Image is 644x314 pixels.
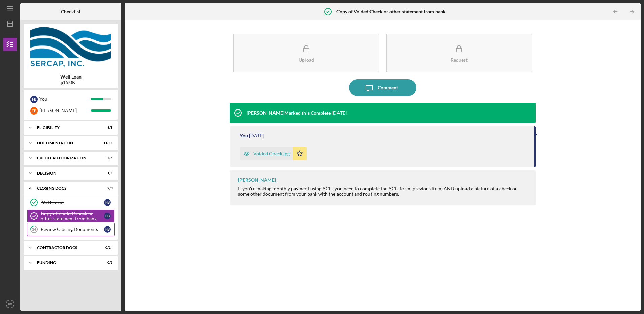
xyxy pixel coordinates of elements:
[101,171,113,175] div: 1 / 1
[3,297,17,311] button: FB
[27,223,115,236] a: 24Review Closing DocumentsFB
[41,211,104,221] div: Copy of Voided Check or other statement from bank
[238,177,276,183] div: [PERSON_NAME]
[240,147,307,160] button: Voided Check.jpg
[61,9,80,14] b: Checklist
[60,80,82,85] div: $15.0K
[37,186,96,190] div: CLOSING DOCS
[41,200,104,205] div: ACH Form
[27,209,115,223] a: Copy of Voided Check or other statement from bankFB
[37,126,96,130] div: Eligibility
[39,93,91,105] div: You
[247,110,331,116] div: [PERSON_NAME] Marked this Complete
[378,79,398,96] div: Comment
[240,133,248,138] div: You
[104,226,111,233] div: F B
[30,96,38,103] div: F B
[104,213,111,219] div: F B
[27,196,115,209] a: ACH FormFB
[349,79,416,96] button: Comment
[332,110,347,116] time: 2025-08-27 20:42
[249,133,264,138] time: 2025-08-13 22:40
[238,186,528,197] div: If you're making monthly payment using ACH, you need to complete the ACH form (previous item) AND...
[101,126,113,130] div: 8 / 8
[101,261,113,265] div: 0 / 3
[37,246,96,250] div: Contractor Docs
[8,302,12,306] text: FB
[299,57,314,62] div: Upload
[32,227,36,232] tspan: 24
[41,227,104,232] div: Review Closing Documents
[101,246,113,250] div: 0 / 14
[101,186,113,190] div: 2 / 3
[37,171,96,175] div: Decision
[60,74,82,80] b: Well Loan
[37,156,96,160] div: CREDIT AUTHORIZATION
[30,107,38,115] div: C B
[336,9,446,14] b: Copy of Voided Check or other statement from bank
[386,34,532,72] button: Request
[101,141,113,145] div: 11 / 11
[253,151,290,156] div: Voided Check.jpg
[233,34,379,72] button: Upload
[101,156,113,160] div: 4 / 4
[24,27,118,67] img: Product logo
[39,105,91,116] div: [PERSON_NAME]
[451,57,468,62] div: Request
[37,261,96,265] div: Funding
[37,141,96,145] div: Documentation
[104,199,111,206] div: F B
